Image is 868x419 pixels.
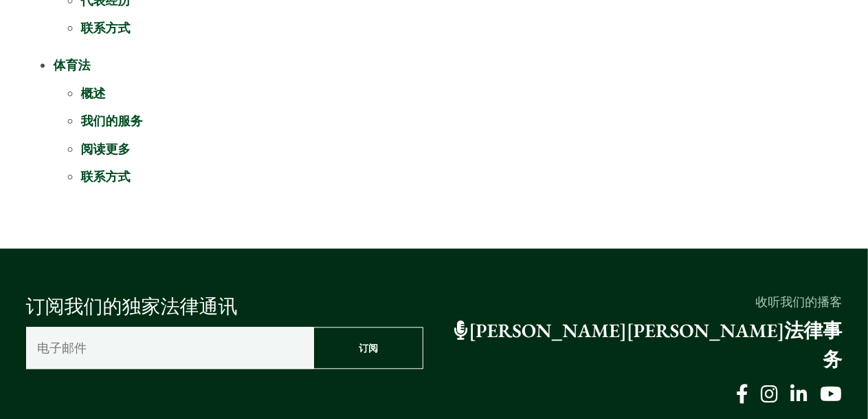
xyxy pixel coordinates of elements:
a: [PERSON_NAME][PERSON_NAME]法律事务 [454,319,842,372]
input: 订阅 [313,327,423,369]
font: 订阅我们的独家法律通讯 [26,294,238,319]
a: 联系方式 [81,169,131,184]
a: 我们的服务 [81,113,143,129]
a: 联系方式 [81,20,131,36]
font: [PERSON_NAME][PERSON_NAME]法律事务 [469,319,842,372]
font: 收听我们的播客 [756,294,843,310]
a: 阅读更多 [81,141,131,157]
a: 概述 [81,85,106,101]
a: 体育法 [54,57,91,73]
input: 电子邮件 [26,327,314,369]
